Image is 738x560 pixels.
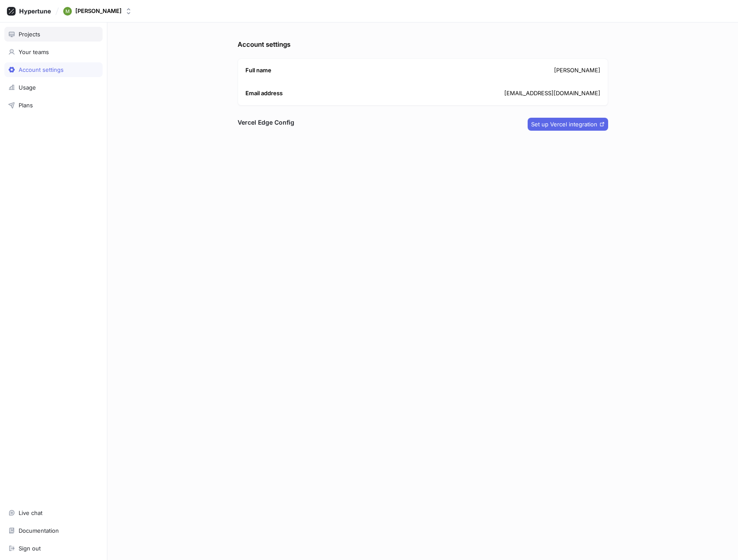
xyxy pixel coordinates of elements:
[19,84,36,91] div: Usage
[504,89,600,98] p: [EMAIL_ADDRESS][DOMAIN_NAME]
[245,66,271,75] p: Full name
[19,527,59,534] div: Documentation
[4,98,103,113] a: Plans
[245,89,283,98] p: Email address
[531,122,597,127] span: Set up Vercel integration
[19,48,49,55] div: Your teams
[528,118,608,131] button: Set up Vercel integration
[19,509,42,516] div: Live chat
[238,59,608,82] div: [PERSON_NAME]
[19,545,41,552] div: Sign out
[19,66,64,73] div: Account settings
[4,523,103,538] a: Documentation
[238,118,294,127] h3: Vercel Edge Config
[4,80,103,95] a: Usage
[19,31,40,38] div: Projects
[75,7,122,15] div: [PERSON_NAME]
[19,102,33,109] div: Plans
[63,7,72,16] img: User
[60,3,135,19] button: User[PERSON_NAME]
[4,27,103,42] a: Projects
[4,62,103,77] a: Account settings
[4,45,103,59] a: Your teams
[238,40,608,50] p: Account settings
